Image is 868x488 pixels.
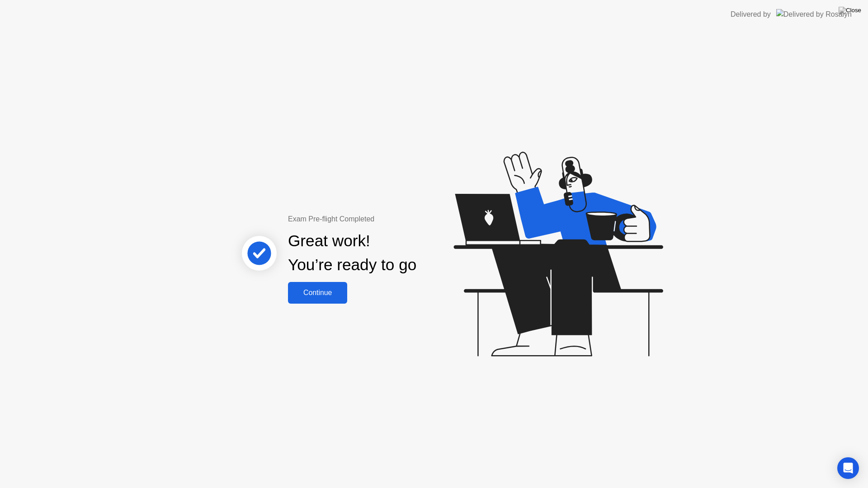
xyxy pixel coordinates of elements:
div: Great work! You’re ready to go [288,229,416,277]
div: Delivered by [731,9,771,20]
div: Continue [291,289,344,297]
button: Continue [288,282,347,304]
img: Delivered by Rosalyn [776,9,852,19]
div: Exam Pre-flight Completed [288,214,475,225]
div: Open Intercom Messenger [837,457,859,479]
img: Close [839,7,861,14]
